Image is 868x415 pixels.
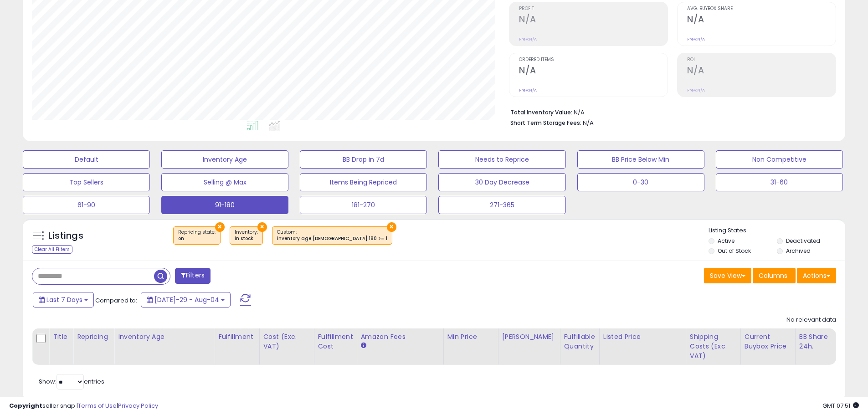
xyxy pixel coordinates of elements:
div: Amazon Fees [361,332,440,342]
div: Fulfillment Cost [318,332,353,351]
button: × [257,222,267,232]
div: Listed Price [603,332,682,342]
button: 31-60 [716,173,843,191]
div: Shipping Costs (Exc. VAT) [690,332,737,361]
label: Active [718,237,734,245]
button: 181-270 [300,196,427,214]
span: ROI [687,57,836,62]
small: Prev: N/A [519,36,537,42]
small: Amazon Fees. [361,342,366,350]
span: 2025-08-12 07:51 GMT [822,401,859,410]
button: Default [23,150,150,169]
span: Ordered Items [519,57,668,62]
span: Compared to: [95,296,137,305]
button: Needs to Reprice [438,150,565,169]
div: No relevant data [786,316,836,324]
button: Selling @ Max [161,173,288,191]
div: Title [53,332,69,342]
b: Total Inventory Value: [510,108,572,116]
div: Min Price [447,332,494,342]
button: Non Competitive [716,150,843,169]
span: Columns [759,271,787,280]
span: Repricing state : [178,229,216,242]
h2: N/A [519,14,668,26]
label: Deactivated [786,237,820,245]
span: Custom: [277,229,387,242]
button: 0-30 [577,173,704,191]
span: Profit [519,6,668,11]
div: Clear All Filters [32,245,72,254]
div: inventory age [DEMOGRAPHIC_DATA] 180 >= 1 [277,236,387,242]
span: N/A [583,118,594,127]
div: seller snap | | [9,402,158,410]
span: Last 7 Days [46,295,82,304]
span: Inventory : [235,229,258,242]
small: Prev: N/A [687,87,705,93]
div: BB Share 24h. [799,332,832,351]
span: Avg. Buybox Share [687,6,836,11]
div: in stock [235,236,258,242]
button: 271-365 [438,196,565,214]
div: Inventory Age [118,332,211,342]
button: Actions [797,268,836,283]
small: Prev: N/A [519,87,537,93]
div: Repricing [77,332,110,342]
div: on [178,236,216,242]
h2: N/A [519,65,668,77]
label: Archived [786,247,811,255]
div: Fulfillment [218,332,255,342]
a: Terms of Use [78,401,117,410]
div: Fulfillable Quantity [564,332,596,351]
button: Top Sellers [23,173,150,191]
p: Listing States: [709,226,845,235]
span: Show: entries [39,377,104,386]
li: N/A [510,106,829,117]
button: × [387,222,396,232]
small: Prev: N/A [687,36,705,42]
button: × [215,222,225,232]
button: 30 Day Decrease [438,173,565,191]
button: Filters [175,268,211,284]
button: BB Price Below Min [577,150,704,169]
label: Out of Stock [718,247,751,255]
button: 91-180 [161,196,288,214]
span: [DATE]-29 - Aug-04 [154,295,219,304]
button: BB Drop in 7d [300,150,427,169]
button: Last 7 Days [33,292,94,307]
button: Save View [704,268,751,283]
div: Current Buybox Price [745,332,791,351]
div: [PERSON_NAME] [502,332,556,342]
h5: Listings [48,230,83,242]
h2: N/A [687,65,836,77]
button: [DATE]-29 - Aug-04 [141,292,231,307]
button: Inventory Age [161,150,288,169]
button: 61-90 [23,196,150,214]
h2: N/A [687,14,836,26]
b: Short Term Storage Fees: [510,119,581,127]
div: Cost (Exc. VAT) [263,332,310,351]
strong: Copyright [9,401,42,410]
a: Privacy Policy [118,401,158,410]
button: Columns [753,268,796,283]
button: Items Being Repriced [300,173,427,191]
